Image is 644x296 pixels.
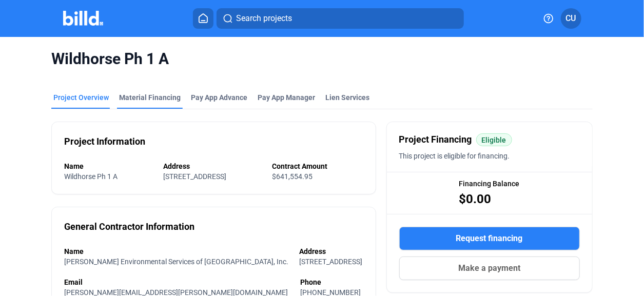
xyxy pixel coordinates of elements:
[301,277,363,287] div: Phone
[53,92,109,103] div: Project Overview
[217,8,464,29] button: Search projects
[236,12,292,25] span: Search projects
[399,256,580,280] button: Make a payment
[64,161,153,171] div: Name
[300,258,363,266] span: [STREET_ADDRESS]
[272,172,313,181] span: $641,554.95
[51,49,592,69] span: Wildhorse Ph 1 A
[272,161,363,171] div: Contract Amount
[300,246,363,256] div: Address
[456,232,523,245] span: Request financing
[325,92,369,103] div: Lien Services
[459,179,520,189] span: Financing Balance
[561,8,581,29] button: CU
[64,172,118,181] span: Wildhorse Ph 1 A
[64,134,145,149] div: Project Information
[399,152,510,160] span: This project is eligible for financing.
[191,92,247,103] div: Pay App Advance
[64,258,288,266] span: [PERSON_NAME] Environmental Services of [GEOGRAPHIC_DATA], Inc.
[163,172,226,181] span: [STREET_ADDRESS]
[163,161,262,171] div: Address
[64,220,194,234] div: General Contractor Information
[63,11,104,26] img: Billd Company Logo
[476,133,512,146] mat-chip: Eligible
[399,227,580,250] button: Request financing
[119,92,181,103] div: Material Financing
[566,12,576,25] span: CU
[258,92,315,103] span: Pay App Manager
[64,246,289,256] div: Name
[399,132,472,147] span: Project Financing
[64,277,290,287] div: Email
[459,191,492,207] span: $0.00
[458,262,520,274] span: Make a payment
